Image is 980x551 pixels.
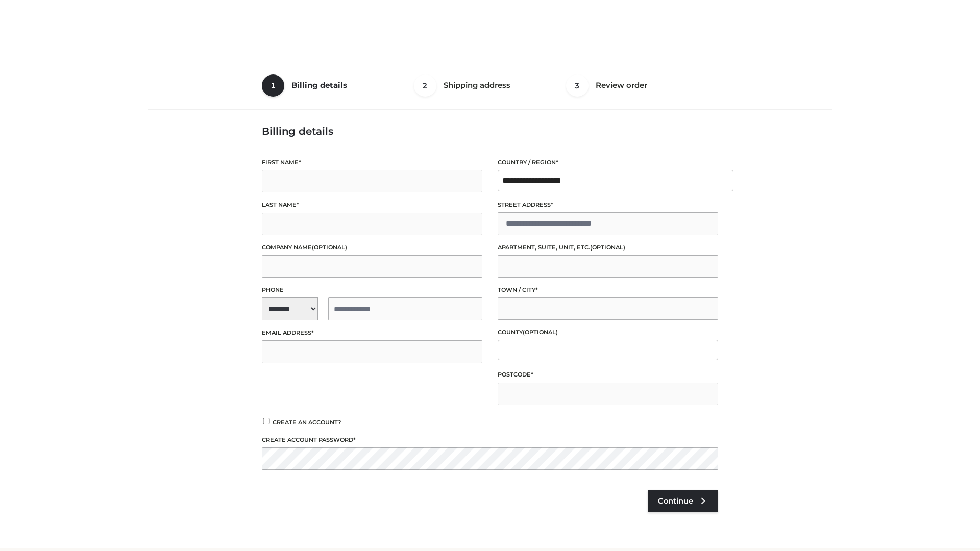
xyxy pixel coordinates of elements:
span: Review order [596,80,647,90]
label: Phone [262,285,482,295]
span: (optional) [590,244,625,251]
label: First name [262,158,482,167]
label: Last name [262,200,482,210]
input: Create an account? [262,418,271,424]
span: Continue [658,496,693,506]
label: County [498,328,718,337]
label: Company name [262,243,482,253]
label: Town / City [498,285,718,295]
label: Country / Region [498,158,718,167]
span: (optional) [312,244,347,251]
span: Create an account? [273,419,341,426]
span: 3 [566,74,589,97]
label: Postcode [498,370,718,380]
label: Street address [498,200,718,210]
span: 2 [414,74,436,97]
h3: Billing details [262,125,718,137]
span: Shipping address [444,80,510,90]
span: (optional) [523,329,558,336]
label: Create account password [262,435,718,445]
span: Billing details [291,80,347,90]
a: Continue [648,490,718,512]
label: Email address [262,328,482,338]
label: Apartment, suite, unit, etc. [498,243,718,253]
span: 1 [262,74,284,97]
